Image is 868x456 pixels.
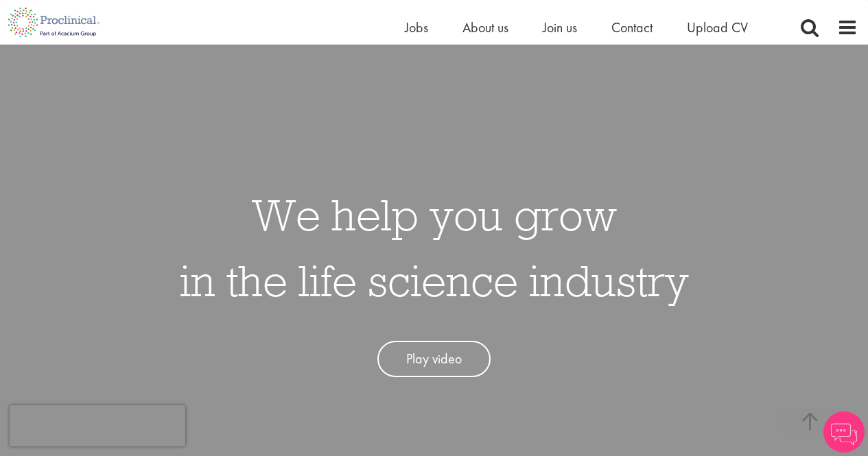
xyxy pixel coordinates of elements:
a: Play video [377,341,491,377]
a: Contact [611,19,653,36]
h1: We help you grow in the life science industry [180,182,689,313]
a: Upload CV [687,19,748,36]
a: About us [462,19,508,36]
a: Join us [543,19,577,36]
a: Jobs [405,19,428,36]
img: Chatbot [823,411,865,453]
